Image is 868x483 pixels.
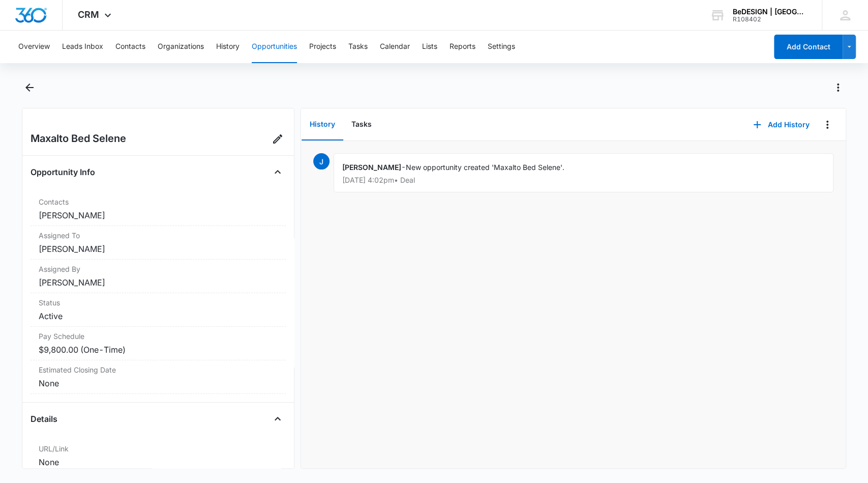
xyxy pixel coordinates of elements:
h2: Maxalto Bed Selene [31,131,126,147]
button: Lists [422,31,437,63]
button: Organizations [158,31,204,63]
button: Tasks [348,31,368,63]
dt: Assigned By [39,264,278,274]
dd: Active [39,310,278,322]
dd: $9,800.00 (One-Time) [39,344,278,356]
dt: Assigned To [39,230,278,241]
h4: Opportunity Info [31,166,95,178]
dd: [PERSON_NAME] [39,276,278,289]
button: Leads Inbox [62,31,103,63]
div: - [334,153,833,192]
div: Assigned To[PERSON_NAME] [31,226,286,260]
dt: Status [39,297,278,308]
button: Overview [18,31,50,63]
dd: None [39,377,278,389]
span: CRM [78,9,99,20]
dt: URL/Link [39,443,278,454]
div: URL/LinkNone [31,439,286,473]
div: Assigned By[PERSON_NAME] [31,260,286,293]
button: Reports [450,31,475,63]
button: Settings [488,31,515,63]
div: account name [733,8,807,16]
button: Tasks [343,109,380,140]
dd: None [39,456,278,468]
button: History [302,109,343,140]
span: J [313,153,330,169]
button: Opportunities [252,31,297,63]
button: Actions [830,79,846,96]
span: New opportunity created 'Maxalto Bed Selene'. [406,163,564,172]
button: Edit Opportunity [270,131,286,147]
button: Projects [309,31,336,63]
button: Close [270,411,286,427]
dt: Contacts [39,196,278,207]
div: account id [733,16,807,23]
button: Contacts [115,31,145,63]
div: Estimated Closing DateNone [31,360,286,394]
dt: Estimated Closing Date [39,364,278,375]
div: Contacts[PERSON_NAME] [31,192,286,226]
button: Add History [743,112,819,137]
dd: [PERSON_NAME] [39,243,278,255]
button: Overflow Menu [819,117,835,133]
button: Back [22,79,38,96]
dt: Pay Schedule [39,331,278,342]
button: Add Contact [774,35,843,59]
span: [PERSON_NAME] [342,163,401,172]
div: StatusActive [31,293,286,327]
p: [DATE] 4:02pm • Deal [342,177,825,184]
button: Close [270,164,286,180]
button: Calendar [380,31,410,63]
dd: [PERSON_NAME] [39,209,278,221]
h4: Details [31,413,57,425]
div: Pay Schedule$9,800.00 (One-Time) [31,327,286,360]
button: History [216,31,240,63]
